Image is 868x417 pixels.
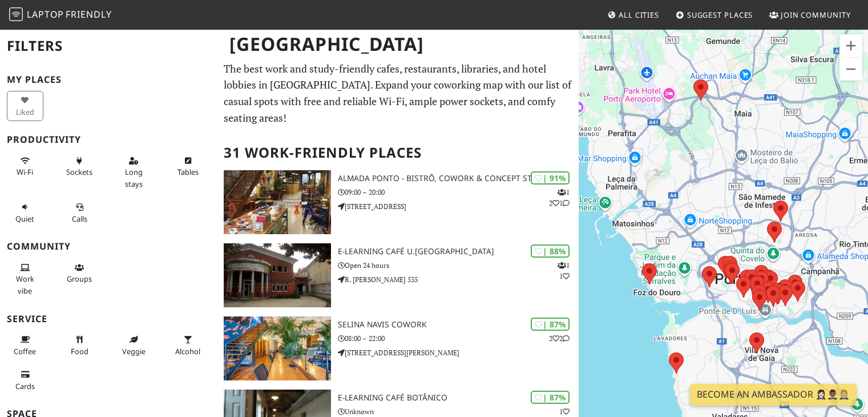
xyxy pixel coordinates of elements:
[14,346,36,356] span: Coffee
[839,58,862,81] button: Diminuir o zoom
[224,61,572,126] p: The best work and study-friendly cafes, restaurants, libraries, and hotel lobbies in [GEOGRAPHIC_...
[220,29,576,60] h1: [GEOGRAPHIC_DATA]
[177,167,199,177] span: Work-friendly tables
[558,260,570,282] p: 1 1
[619,10,659,20] span: All Cities
[125,167,143,189] span: Long stays
[338,406,579,417] p: Unknown
[7,330,43,360] button: Coffee
[169,330,206,360] button: Alcohol
[217,170,579,234] a: Almada Ponto - Bistrô, Cowork & Concept Store | 91% 121 Almada Ponto - Bistrô, Cowork & Concept S...
[217,243,579,307] a: e-learning Café U.Porto | 88% 11 e-learning Café U.[GEOGRAPHIC_DATA] Open 24 hours R. [PERSON_NAM...
[16,274,34,295] span: People working
[7,134,210,145] h3: Productivity
[338,347,579,358] p: [STREET_ADDRESS][PERSON_NAME]
[531,391,570,404] div: | 87%
[61,330,98,360] button: Food
[559,406,570,417] p: 1
[338,174,579,183] h3: Almada Ponto - Bistrô, Cowork & Concept Store
[61,151,98,182] button: Sockets
[175,346,200,356] span: Alcohol
[671,5,758,25] a: Suggest Places
[690,384,857,406] a: Become an Ambassador 🤵🏻‍♀️🤵🏾‍♂️🤵🏼‍♀️
[115,151,152,193] button: Long stays
[224,170,330,234] img: Almada Ponto - Bistrô, Cowork & Concept Store
[338,274,579,285] p: R. [PERSON_NAME] 535
[7,74,210,85] h3: My Places
[338,201,579,212] p: [STREET_ADDRESS]
[224,243,330,307] img: e-learning Café U.Porto
[687,10,753,20] span: Suggest Places
[66,8,111,21] span: Friendly
[531,171,570,185] div: | 91%
[27,8,64,21] span: Laptop
[224,316,330,380] img: Selina Navis CoWork
[7,314,210,324] h3: Service
[781,10,851,20] span: Join Community
[9,7,23,21] img: LaptopFriendly
[603,5,664,25] a: All Cities
[15,381,35,391] span: Credit cards
[338,320,579,330] h3: Selina Navis CoWork
[7,198,43,228] button: Quiet
[7,241,210,252] h3: Community
[7,258,43,300] button: Work vibe
[839,34,862,57] button: Aumentar o zoom
[9,5,112,25] a: LaptopFriendly LaptopFriendly
[71,346,88,356] span: Food
[338,393,579,403] h3: E-learning Café Botânico
[338,260,579,271] p: Open 24 hours
[338,187,579,198] p: 09:00 – 20:00
[122,346,146,356] span: Veggie
[66,167,92,177] span: Power sockets
[224,135,572,170] h2: 31 Work-Friendly Places
[531,318,570,331] div: | 87%
[765,5,855,25] a: Join Community
[61,258,98,288] button: Groups
[15,214,34,224] span: Quiet
[72,214,87,224] span: Video/audio calls
[67,274,92,284] span: Group tables
[338,333,579,344] p: 08:00 – 22:00
[115,330,152,360] button: Veggie
[549,187,570,209] p: 1 2 1
[17,167,33,177] span: Stable Wi-Fi
[549,333,570,344] p: 2 2
[7,151,43,182] button: Wi-Fi
[7,29,210,63] h2: Filters
[169,151,206,182] button: Tables
[217,316,579,380] a: Selina Navis CoWork | 87% 22 Selina Navis CoWork 08:00 – 22:00 [STREET_ADDRESS][PERSON_NAME]
[531,244,570,258] div: | 88%
[61,198,98,228] button: Calls
[338,247,579,256] h3: e-learning Café U.[GEOGRAPHIC_DATA]
[7,365,43,395] button: Cards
